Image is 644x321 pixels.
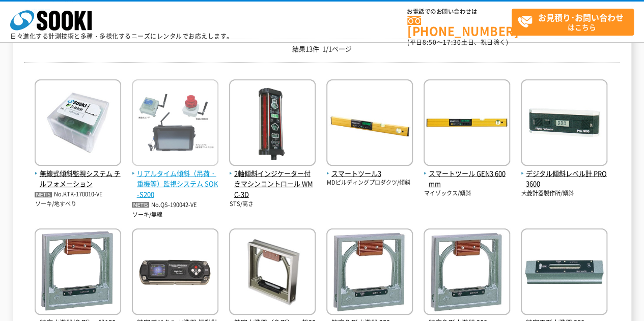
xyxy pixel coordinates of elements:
[132,158,218,200] a: リアルタイム傾斜（吊荷・重機等）監視システム SOK-S200
[326,168,413,179] span: スマートツール3
[423,38,437,47] span: 8:50
[229,79,316,168] img: WMC-3D
[132,168,218,200] span: リアルタイム傾斜（吊荷・重機等）監視システム SOK-S200
[424,79,510,168] img: GEN3 600mm
[132,79,218,168] img: SOK-S200
[326,228,413,317] img: 250mm（一般工作用）
[517,9,633,35] span: はこちら
[424,228,510,317] img: 200mm（一般工作用）
[10,33,233,39] p: 日々進化する計測技術と多種・多様化するニーズにレンタルでお応えします。
[512,9,634,36] a: お見積り･お問い合わせはこちら
[521,168,607,190] span: デジタル傾斜レベル計 PRO3600
[424,158,510,189] a: スマートツール GEN3 600mm
[521,189,607,198] p: 大菱計器製作所/傾斜
[424,168,510,190] span: スマートツール GEN3 600mm
[24,44,620,54] p: 結果13件 1/1ページ
[229,168,316,200] span: 2軸傾斜インジケーター付きマシンコントロール WMC-3D
[538,11,624,23] strong: お見積り･お問い合わせ
[424,189,510,198] p: マイゾックス/傾斜
[35,228,121,317] img: 一般150mm(感度0.02/新潟理研測範)
[229,158,316,200] a: 2軸傾斜インジケーター付きマシンコントロール WMC-3D
[132,200,218,211] p: No.QS-190042-VE
[521,79,607,168] img: PRO3600
[35,200,121,209] p: ソーキ/地すべり
[35,168,121,190] span: 無線式傾斜監視システム チルフォメーション
[229,200,316,209] p: STS/高さ
[443,38,461,47] span: 17:30
[521,228,607,317] img: 250mm（一般工作用）
[407,9,512,15] span: お電話でのお問い合わせは
[35,79,121,168] img: チルフォメーション
[407,16,512,37] a: [PHONE_NUMBER]
[229,228,316,317] img: 一般250mm（感度0.02/理研計器製作所）
[35,189,121,200] p: No.KTK-170010-VE
[326,158,413,179] a: スマートツール3
[132,228,218,317] img: DWL-3500XY
[35,158,121,189] a: 無線式傾斜監視システム チルフォメーション
[132,211,218,219] p: ソーキ/無線
[407,38,508,47] span: (平日 ～ 土日、祝日除く)
[521,158,607,189] a: デジタル傾斜レベル計 PRO3600
[326,179,413,187] p: MDビルディングプロダクツ/傾斜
